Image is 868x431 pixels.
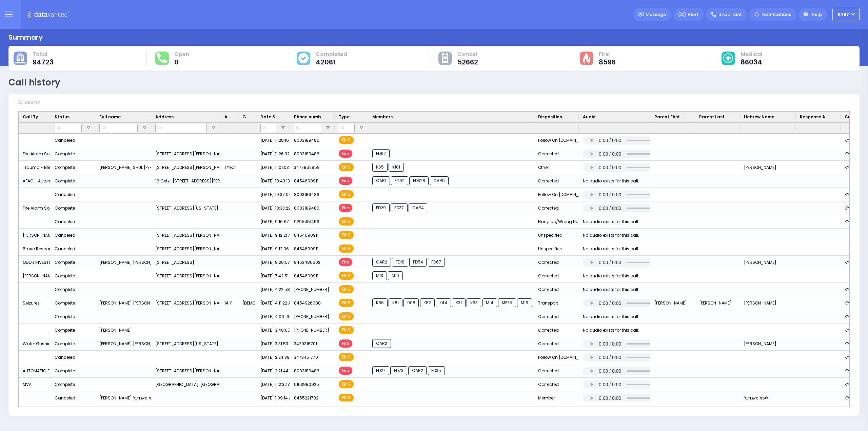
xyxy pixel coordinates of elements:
span: Disposition [538,114,562,120]
span: Response Agent [800,114,831,120]
div: ליפא סאנדעל [740,391,796,405]
span: FD62 [391,176,408,185]
span: Total [33,51,54,58]
div: Corrected [534,174,579,188]
div: Complete [55,339,75,348]
div: [DATE] 9:12:21 AM [256,229,290,242]
img: total-cause.svg [15,53,26,63]
span: Notifications [762,11,791,18]
div: [DATE] 10:37:04 AM [256,188,290,201]
div: [DATE] 11:26:32 AM [256,147,290,161]
span: M14 [482,298,497,307]
span: 3479316701 [294,341,317,347]
div: [PERSON_NAME] SHUL [PERSON_NAME] [PERSON_NAME] [95,161,151,174]
img: message.svg [638,12,644,17]
div: [PERSON_NAME] [740,256,796,269]
div: [DATE] 3:31:53 AM [256,337,290,351]
div: [PERSON_NAME] Response - Stroke CVA / TIA C [19,269,51,283]
span: K81 [389,298,402,307]
div: Follow On [DOMAIN_NAME] [534,351,579,364]
div: Corrected [534,256,579,269]
span: EMS [339,190,354,198]
div: Water Gushing [19,337,51,351]
div: [PERSON_NAME] [740,296,796,310]
span: EMS [339,136,354,144]
button: Open Filter Menu [325,125,331,131]
img: other-cause.svg [442,53,448,63]
span: [PHONE_NUMBER] [294,287,329,292]
input: Search [23,96,124,109]
span: Fire [339,339,352,348]
span: KY67 [838,12,849,18]
span: FD328 [409,176,429,185]
div: [PERSON_NAME] [PERSON_NAME] [95,337,151,351]
input: Address Filter Input [155,124,207,132]
span: K82 [420,298,435,307]
div: No audio exists for this call. [583,177,639,185]
span: CAR5 [430,176,449,185]
div: [DATE] 11:28:16 AM [256,134,290,147]
div: [DATE] 8:20:57 AM [256,256,290,269]
div: Other [534,161,579,174]
div: [STREET_ADDRESS][PERSON_NAME][PERSON_NAME][US_STATE] [151,364,220,378]
div: 14 Y [220,296,238,310]
div: Corrected [534,310,579,324]
span: Completed [316,51,347,58]
div: Canceled [55,353,75,362]
span: Fire [339,258,352,266]
span: Hebrew Name [744,114,774,120]
img: medical-cause.svg [723,53,733,63]
div: Complete [55,367,75,375]
button: Open Filter Menu [86,125,91,131]
span: Open [174,51,189,58]
span: Fire [339,177,352,185]
div: [STREET_ADDRESS][PERSON_NAME][US_STATE] [151,269,220,283]
span: Fire [339,150,352,158]
span: [PHONE_NUMBER] [294,314,329,319]
span: Fire [339,367,352,375]
div: [DATE] 1:09:14 AM [256,391,290,405]
span: 8454926688 [294,300,321,306]
span: Medical [741,51,762,58]
button: Open Filter Menu [280,125,286,131]
span: 8003189486 [294,205,319,211]
span: Message [646,11,666,18]
div: Complete [55,204,75,213]
div: [PERSON_NAME] [695,296,740,310]
div: 1 Year [220,161,238,174]
span: 3477862959 [294,164,320,170]
span: 5163980925 [294,381,319,387]
span: M13 [372,271,387,280]
div: Seizures [19,296,51,310]
span: 8003189486 [294,368,319,374]
span: 8003189486 [294,192,319,197]
span: 908 [403,298,419,307]
div: [PERSON_NAME] ליפא סאנדעל [95,391,151,405]
span: EMS [339,272,354,280]
div: Complete [55,258,75,267]
input: Status Filter Input [55,124,82,132]
div: Canceled [55,231,75,240]
div: No audio exists for this call. [583,217,639,226]
input: Full name Filter Input [99,124,138,132]
span: Members [372,114,393,120]
div: [STREET_ADDRESS][PERSON_NAME][PERSON_NAME] [151,296,220,310]
div: AUTOMATIC FIRE ALARM [19,364,51,378]
span: K86 [372,298,388,307]
span: EMS [339,312,354,320]
div: [DATE] 4:11:22 AM [256,296,290,310]
span: Fire [599,51,616,58]
div: Complete [55,380,75,389]
span: Fire [339,204,352,212]
span: Call Type [23,114,41,120]
span: Address [155,114,174,120]
div: Canceled [55,217,75,226]
span: EMS [339,244,354,253]
div: [STREET_ADDRESS][PERSON_NAME] [151,147,220,161]
input: Date & Time Filter Input [260,124,276,132]
span: EMS [339,231,354,239]
div: No audio exists for this call. [583,326,639,335]
div: [PERSON_NAME] Response - Stroke CVA / TIA C [19,229,51,242]
button: Open Filter Menu [142,125,147,131]
span: EMS [339,394,354,402]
